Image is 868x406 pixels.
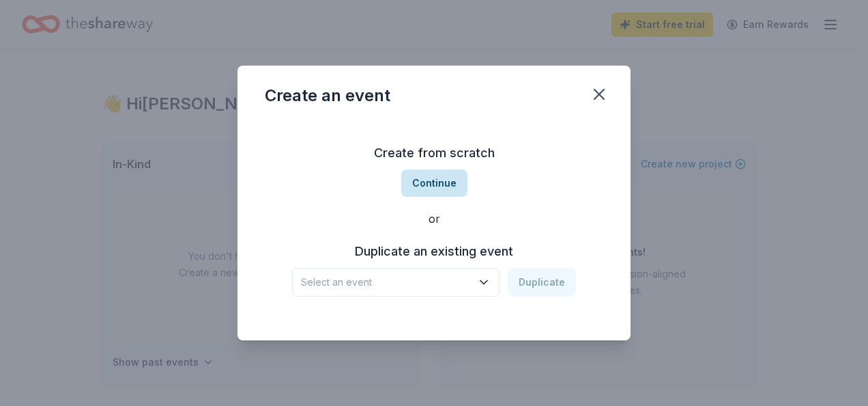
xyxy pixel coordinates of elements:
button: Select an event [292,268,500,297]
span: Select an event [301,274,472,290]
div: Create an event [265,85,390,107]
h3: Create from scratch [265,142,603,164]
button: Continue [401,170,467,197]
h3: Duplicate an existing event [292,241,576,262]
div: or [265,211,603,227]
